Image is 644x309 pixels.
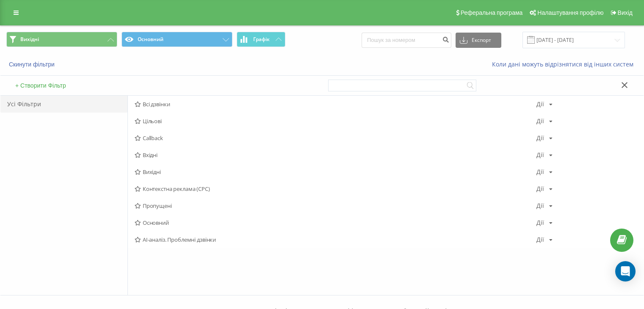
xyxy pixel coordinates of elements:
div: Дії [536,203,544,209]
button: Основний [122,32,232,47]
div: Дії [536,237,544,243]
span: Callback [135,135,536,141]
button: Вихідні [6,32,117,47]
span: Основний [135,220,536,226]
button: Експорт [456,33,501,48]
div: Дії [536,169,544,175]
button: + Створити Фільтр [13,82,69,89]
span: AI-аналіз. Проблемні дзвінки [135,237,536,243]
button: Закрити [619,81,631,90]
div: Дії [536,186,544,192]
span: Пропущені [135,203,536,209]
span: Вихідні [20,36,39,43]
button: Графік [237,32,285,47]
span: Вихід [618,9,633,16]
span: Реферальна програма [461,9,523,16]
span: Вхідні [135,152,536,158]
a: Коли дані можуть відрізнятися вiд інших систем [492,60,638,68]
span: Контекстна реклама (CPC) [135,186,536,192]
div: Дії [536,135,544,141]
button: Скинути фільтри [6,61,59,68]
div: Усі Фільтри [0,96,127,113]
span: Графік [253,36,270,42]
span: Вихідні [135,169,536,175]
div: Дії [536,101,544,107]
span: Цільові [135,118,536,124]
div: Дії [536,220,544,226]
div: Дії [536,118,544,124]
div: Open Intercom Messenger [615,261,636,281]
input: Пошук за номером [362,33,451,48]
span: Налаштування профілю [537,9,603,16]
span: Всі дзвінки [135,101,536,107]
div: Дії [536,152,544,158]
